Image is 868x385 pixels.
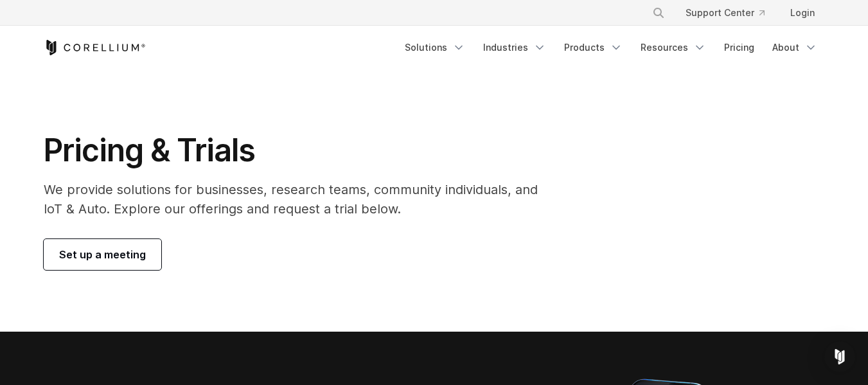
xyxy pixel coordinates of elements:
[633,36,714,59] a: Resources
[556,36,630,59] a: Products
[59,247,146,262] span: Set up a meeting
[637,1,825,24] div: Navigation Menu
[44,40,146,55] a: Corellium Home
[716,36,762,59] a: Pricing
[765,36,825,59] a: About
[44,239,161,270] a: Set up a meeting
[44,180,556,219] p: We provide solutions for businesses, research teams, community individuals, and IoT & Auto. Explo...
[397,36,825,59] div: Navigation Menu
[397,36,473,59] a: Solutions
[780,1,825,24] a: Login
[475,36,554,59] a: Industries
[647,1,670,24] button: Search
[675,1,775,24] a: Support Center
[824,341,855,372] div: Open Intercom Messenger
[44,131,556,170] h1: Pricing & Trials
